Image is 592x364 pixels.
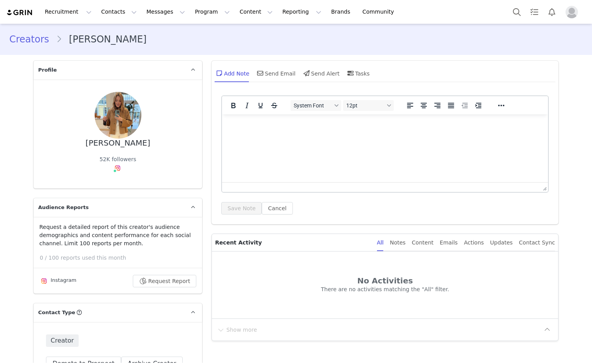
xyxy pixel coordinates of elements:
a: Creators [9,32,56,46]
div: Contact Sync [519,234,555,251]
div: Add Note [215,64,249,83]
img: placeholder-profile.jpg [566,6,578,18]
a: Tasks [526,3,543,21]
button: Recruitment [40,3,96,21]
p: Recent Activity [215,234,370,251]
div: Emails [440,234,458,251]
button: Messages [142,3,190,21]
button: Increase indent [472,100,485,111]
span: 12pt [346,102,384,109]
div: Notes [390,234,405,251]
button: Notifications [543,3,560,21]
div: Send Alert [302,64,340,83]
button: Justify [444,100,458,111]
div: Tasks [346,64,370,83]
a: Community [358,3,402,21]
button: Cancel [262,202,292,215]
p: 0 / 100 reports used this month [40,254,202,262]
button: Search [508,3,525,21]
button: Reveal or hide additional toolbar items [495,100,508,111]
div: Updates [490,234,513,251]
span: Audience Reports [38,204,89,211]
button: Reporting [278,3,326,21]
img: grin logo [6,9,33,16]
button: Bold [227,100,240,111]
img: 9a3b8731-9fda-4ff6-904e-43f3eed9df92.jpg [95,92,141,139]
button: Program [190,3,234,21]
button: Strikethrough [268,100,281,111]
button: Align left [403,100,417,111]
button: Show more [217,324,257,336]
p: There are no activities matching the "⁨All⁩" filter. [215,285,555,294]
iframe: Rich Text Area [222,114,548,182]
div: Actions [464,234,484,251]
button: Profile [561,6,586,18]
div: Instagram [39,276,76,286]
button: Align center [417,100,430,111]
h2: No Activities [215,276,555,285]
button: Fonts [291,100,341,111]
div: Content [412,234,433,251]
img: instagram.svg [115,165,121,171]
div: Press the Up and Down arrow keys to resize the editor. [540,183,548,192]
button: Save Note [221,202,262,215]
button: Align right [431,100,444,111]
span: Creator [46,334,79,347]
button: Underline [254,100,267,111]
span: System Font [294,102,332,109]
button: Decrease indent [458,100,471,111]
button: Request Report [133,275,197,287]
button: Content [235,3,277,21]
div: Send Email [255,64,296,83]
div: All [377,234,384,251]
p: Request a detailed report of this creator's audience demographics and content performance for eac... [39,223,196,248]
a: Brands [326,3,357,21]
button: Font sizes [343,100,394,111]
button: Italic [240,100,254,111]
span: Contact Type [38,309,75,317]
div: [PERSON_NAME] [86,139,150,148]
span: Profile [38,66,57,74]
div: 52K followers [99,155,136,164]
img: instagram.svg [41,278,47,284]
button: Contacts [97,3,141,21]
